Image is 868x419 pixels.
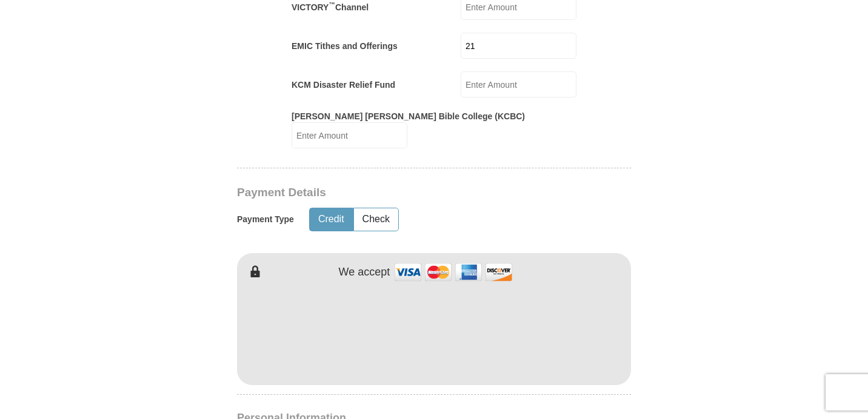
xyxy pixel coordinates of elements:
[329,1,335,8] sup: ™
[292,79,395,91] label: KCM Disaster Relief Fund
[339,266,390,279] h4: We accept
[292,1,369,13] label: VICTORY Channel
[461,71,576,97] input: Enter Amount
[237,214,294,225] h5: Payment Type
[292,40,398,52] label: EMIC Tithes and Offerings
[237,186,546,200] h3: Payment Details
[393,259,514,285] img: credit cards accepted
[310,208,353,231] button: Credit
[292,122,407,148] input: Enter Amount
[461,33,576,59] input: Enter Amount
[292,110,525,122] label: [PERSON_NAME] [PERSON_NAME] Bible College (KCBC)
[354,208,398,231] button: Check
